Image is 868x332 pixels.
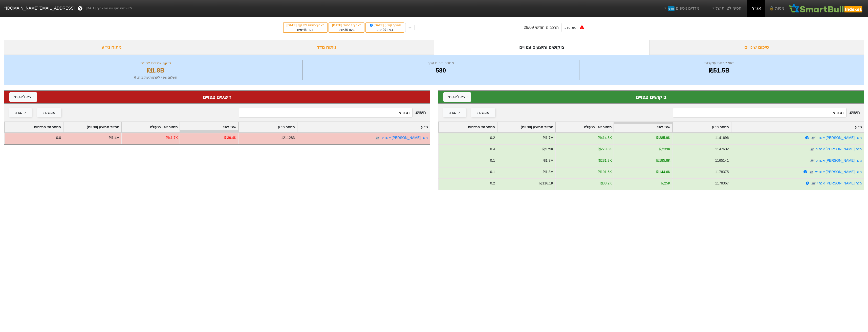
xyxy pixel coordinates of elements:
[443,92,471,102] button: ייצא לאקסל
[810,147,815,152] img: tase link
[581,66,858,75] div: ₪51.5B
[659,147,670,152] div: ₪239K
[238,122,296,132] div: Toggle SortBy
[562,25,576,30] div: סוג עדכון
[490,147,495,152] div: 0.4
[715,135,729,140] div: 1141696
[37,108,61,117] button: ממשלתי
[661,181,670,186] div: ₪25K
[668,6,675,11] span: חדש
[239,108,412,117] input: 359 רשומות...
[598,158,612,163] div: ₪281.3K
[303,28,307,32] span: 48
[673,108,846,117] input: 221 רשומות...
[281,135,295,140] div: 1211283
[122,122,180,132] div: Toggle SortBy
[286,28,324,32] div: בעוד ימים
[715,181,729,186] div: 1178367
[524,25,559,31] div: הרכבים חודשי 29/09
[383,28,386,32] span: 29
[490,181,495,186] div: 0.2
[304,60,578,66] div: מספר ניירות ערך
[543,158,553,163] div: ₪1.7M
[344,28,348,32] span: 36
[223,135,236,140] div: -₪39.4K
[556,122,614,132] div: Toggle SortBy
[656,135,670,140] div: ₪385.9K
[811,135,816,140] img: tase link
[490,135,495,140] div: 0.2
[490,169,495,175] div: 0.1
[43,110,55,115] div: ממשלתי
[332,28,361,32] div: בעוד ימים
[815,170,862,174] a: מגה [PERSON_NAME] אגח יא
[809,170,814,175] img: tase link
[9,108,32,117] button: קונצרני
[731,122,864,132] div: Toggle SortBy
[439,122,497,132] div: Toggle SortBy
[815,158,862,162] a: מגה [PERSON_NAME] אגח ט
[598,147,612,152] div: ₪279.8K
[672,122,730,132] div: Toggle SortBy
[811,181,816,186] img: tase link
[715,158,729,163] div: 1165141
[543,135,553,140] div: ₪1.7M
[369,23,385,27] span: [DATE]
[490,158,495,163] div: 0.1
[471,108,495,117] button: ממשלתי
[810,158,815,163] img: tase link
[239,108,426,117] span: חיפוש :
[715,147,729,152] div: 1147602
[9,93,425,101] div: היצעים צפויים
[286,23,324,28] div: תאריך כניסה לתוקף :
[709,3,743,13] a: הסימולציות שלי
[332,23,361,28] div: תאריך פרסום :
[15,110,26,115] div: קונצרני
[180,122,238,132] div: Toggle SortBy
[165,135,178,140] div: -₪41.7K
[449,110,460,115] div: קונצרני
[598,135,612,140] div: ₪414.3K
[661,3,701,13] a: מדדים נוספיםחדש
[375,135,380,140] img: tase link
[477,110,489,115] div: ממשלתי
[614,122,672,132] div: Toggle SortBy
[788,3,864,13] img: SmartBull
[79,5,82,12] span: ?
[4,40,219,55] div: ניתוח ני״ע
[297,122,430,132] div: Toggle SortBy
[598,169,612,175] div: ₪191.6K
[817,181,862,185] a: מגה [PERSON_NAME] אגח י
[10,75,301,80] div: תשלום צפוי לקרנות עוקבות : 0
[287,23,297,27] span: [DATE]
[10,60,301,66] div: היקף שינויים צפויים
[443,93,859,101] div: ביקושים צפויים
[219,40,434,55] div: ניתוח מדד
[656,158,670,163] div: ₪185.8K
[816,136,862,140] a: מגה [PERSON_NAME] אגח ז
[56,135,61,140] div: 0.0
[63,122,121,132] div: Toggle SortBy
[497,122,555,132] div: Toggle SortBy
[656,169,670,175] div: ₪144.6K
[649,40,864,55] div: סיכום שינויים
[109,135,119,140] div: ₪1.4M
[542,147,553,152] div: ₪579K
[673,108,860,117] span: חיפוש :
[600,181,612,186] div: ₪33.2K
[332,23,343,27] span: [DATE]
[443,108,466,117] button: קונצרני
[86,6,132,11] span: לפי נתוני סוף יום מתאריך [DATE]
[581,60,858,66] div: שווי קרנות עוקבות
[434,40,649,55] div: ביקושים והיצעים צפויים
[815,147,862,151] a: מגה [PERSON_NAME] אגח ח
[10,66,301,75] div: ₪1.8B
[368,28,401,32] div: בעוד ימים
[5,122,63,132] div: Toggle SortBy
[9,92,37,102] button: ייצא לאקסל
[381,136,428,140] a: מגה [PERSON_NAME] אגח יב
[543,169,553,175] div: ₪1.3M
[715,169,729,175] div: 1178375
[304,66,578,75] div: 580
[539,181,553,186] div: ₪116.1K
